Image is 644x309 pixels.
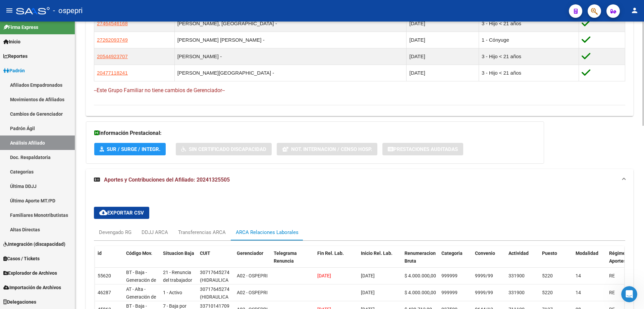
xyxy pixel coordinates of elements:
[361,290,375,295] span: [DATE]
[200,294,228,307] span: (HIDRAULICA LB S. A. S.)
[189,146,266,152] span: Sin Certificado Discapacidad
[94,207,149,219] button: Exportar CSV
[576,250,598,256] span: Modalidad
[5,6,13,14] mat-icon: menu
[3,52,28,60] span: Reportes
[609,290,615,295] span: RE
[126,270,156,291] span: BT - Baja - Generación de Clave
[95,246,123,276] datatable-header-cell: id
[197,246,234,276] datatable-header-cell: CUIT
[174,48,407,65] td: [PERSON_NAME] -
[271,246,315,276] datatable-header-cell: Telegrama Renuncia
[539,246,573,276] datatable-header-cell: Puesto
[3,255,40,262] span: Casos / Tickets
[573,246,606,276] datatable-header-cell: Modalidad
[94,87,625,94] h4: --Este Grupo Familiar no tiene cambios de Gerenciador--
[97,70,128,76] span: 20477118241
[542,290,553,295] span: 5220
[402,246,439,276] datatable-header-cell: Renumeracion Bruta
[234,246,271,276] datatable-header-cell: Gerenciador
[405,290,436,295] span: $ 4.000.000,00
[104,177,230,183] span: Aportes y Contribuciones del Afiliado: 20241325505
[475,273,493,278] span: 9999/99
[99,208,107,217] mat-icon: cloud_download
[405,250,436,264] span: Renumeracion Bruta
[3,38,20,45] span: Inicio
[475,290,493,295] span: 9999/99
[98,290,111,295] span: 46287
[107,146,160,152] span: SUR / SURGE / INTEGR.
[178,229,226,236] div: Transferencias ARCA
[542,250,557,256] span: Puesto
[361,250,392,256] span: Inicio Rel. Lab.
[237,273,268,278] span: A02 - OSPEPRI
[506,246,539,276] datatable-header-cell: Actividad
[407,65,479,81] td: [DATE]
[407,48,479,65] td: [DATE]
[576,273,581,278] span: 14
[3,67,25,74] span: Padrón
[407,15,479,32] td: [DATE]
[361,273,375,278] span: [DATE]
[94,143,166,155] button: SUR / SURGE / INTEGR.
[237,290,268,295] span: A02 - OSPEPRI
[3,269,57,277] span: Explorador de Archivos
[142,229,168,236] div: DDJJ ARCA
[98,273,111,278] span: 55620
[3,240,65,248] span: Integración (discapacidad)
[475,250,495,256] span: Convenio
[317,250,344,256] span: Fin Rel. Lab.
[576,290,581,295] span: 14
[479,32,579,48] td: 1 - Cónyuge
[94,128,536,138] h3: Información Prestacional:
[291,146,372,152] span: Not. Internacion / Censo Hosp.
[3,298,36,306] span: Delegaciones
[163,250,194,256] span: Situacion Baja
[407,32,479,48] td: [DATE]
[382,143,463,155] button: Prestaciones Auditadas
[53,3,83,18] span: - ospepri
[441,273,458,278] span: 999999
[3,24,38,31] span: Firma Express
[479,48,579,65] td: 3 - Hijo < 21 años
[472,246,506,276] datatable-header-cell: Convenio
[609,250,628,264] span: Régimen Aportes
[479,15,579,32] td: 3 - Hijo < 21 años
[621,286,637,302] iframe: Intercom live chat
[236,229,299,236] div: ARCA Relaciones Laborales
[200,285,229,293] div: 30717645274
[97,21,128,26] span: 27464546168
[508,273,525,278] span: 331900
[160,246,197,276] datatable-header-cell: Situacion Baja
[542,273,553,278] span: 5220
[126,286,156,307] span: AT - Alta - Generación de clave
[277,143,377,155] button: Not. Internacion / Censo Hosp.
[237,250,263,256] span: Gerenciador
[174,32,407,48] td: [PERSON_NAME] [PERSON_NAME] -
[631,6,639,14] mat-icon: person
[508,290,525,295] span: 331900
[99,229,131,236] div: Devengado RG
[98,250,102,256] span: id
[3,284,61,291] span: Importación de Archivos
[176,143,272,155] button: Sin Certificado Discapacidad
[174,15,407,32] td: [PERSON_NAME], [GEOGRAPHIC_DATA] -
[97,53,128,59] span: 20544923707
[123,246,160,276] datatable-header-cell: Código Mov.
[508,250,529,256] span: Actividad
[274,250,297,264] span: Telegrama Renuncia
[358,246,402,276] datatable-header-cell: Inicio Rel. Lab.
[126,250,152,256] span: Código Mov.
[609,273,615,278] span: RE
[315,246,358,276] datatable-header-cell: Fin Rel. Lab.
[97,37,128,43] span: 27262093749
[606,246,640,276] datatable-header-cell: Régimen Aportes
[86,169,633,191] mat-expansion-panel-header: Aportes y Contribuciones del Afiliado: 20241325505
[441,250,463,256] span: Categoria
[393,146,458,152] span: Prestaciones Auditadas
[317,273,331,278] span: [DATE]
[439,246,472,276] datatable-header-cell: Categoria
[200,250,210,256] span: CUIT
[200,277,228,291] span: (HIDRAULICA LB S. A. S.)
[441,290,458,295] span: 999999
